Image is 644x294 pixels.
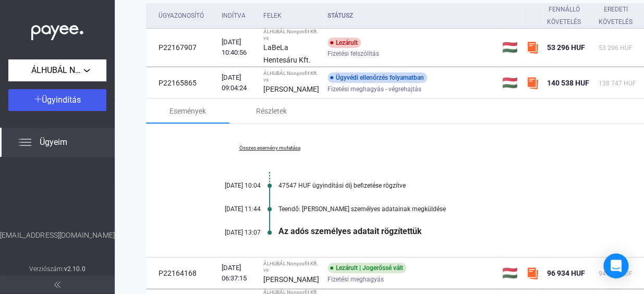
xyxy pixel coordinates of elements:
[263,261,319,273] div: ÁLHUBÁL Nonprofit Kft. vs
[278,226,633,236] div: Az adós személyes adatait rögzítettük
[547,3,581,28] div: Fennálló követelés
[222,72,255,93] div: [DATE] 09:04:24
[498,67,522,99] td: 🇭🇺
[327,47,379,60] span: Fizetési felszólítás
[19,136,31,149] img: list.svg
[146,67,217,99] td: P22165865
[222,263,255,284] div: [DATE] 06:37:15
[547,269,585,277] span: 96 934 HUF
[256,105,287,117] div: Részletek
[146,29,217,67] td: P22167907
[599,44,633,52] span: 53 296 HUF
[526,267,539,279] img: szamlazzhu-mini
[603,253,628,278] div: Open Intercom Messenger
[222,9,246,22] div: Indítva
[222,9,255,22] div: Indítva
[263,9,319,22] div: Felek
[42,95,81,105] span: Ügyindítás
[327,38,361,48] div: Lezárult
[327,263,406,273] div: Lezárult | Jogerőssé vált
[599,270,633,277] span: 94 639 HUF
[198,145,341,151] a: Összes esemény mutatása
[278,205,633,213] div: Teendő: [PERSON_NAME] személyes adatainak megküldése
[263,43,311,64] strong: LaBeLa Hentesáru Kft.
[198,229,261,236] div: [DATE] 13:07
[599,3,642,28] div: Eredeti követelés
[159,9,213,22] div: Ügyazonosító
[31,19,83,41] img: white-payee-white-dot.svg
[278,182,633,189] div: 47547 HUF ügyindítási díj befizetése rögzítve
[327,72,427,83] div: Ügyvédi ellenőrzés folyamatban
[526,41,539,54] img: szamlazzhu-mini
[64,265,86,273] strong: v2.10.0
[159,9,204,22] div: Ügyazonosító
[8,89,106,111] button: Ügyindítás
[599,80,636,87] span: 138 747 HUF
[547,79,589,87] span: 140 538 HUF
[327,273,384,286] span: Fizetési meghagyás
[498,29,522,67] td: 🇭🇺
[599,3,633,28] div: Eredeti követelés
[547,3,590,28] div: Fennálló követelés
[31,64,83,77] span: ÁLHUBÁL Nonprofit Kft.
[222,37,255,58] div: [DATE] 10:40:56
[198,182,261,189] div: [DATE] 10:04
[8,59,106,81] button: ÁLHUBÁL Nonprofit Kft.
[54,281,60,288] img: arrow-double-left-grey.svg
[263,29,319,41] div: ÁLHUBÁL Nonprofit Kft. vs
[40,136,67,149] span: Ügyeim
[263,85,319,93] strong: [PERSON_NAME]
[263,275,319,284] strong: [PERSON_NAME]
[547,43,585,52] span: 53 296 HUF
[263,9,282,22] div: Felek
[34,95,42,103] img: plus-white.svg
[323,3,498,29] th: Státusz
[498,258,522,289] td: 🇭🇺
[146,258,217,289] td: P22164168
[263,70,319,83] div: ÁLHUBÁL Nonprofit Kft. vs
[169,105,206,117] div: Események
[526,77,539,89] img: szamlazzhu-mini
[198,205,261,213] div: [DATE] 11:44
[327,83,421,95] span: Fizetési meghagyás - végrehajtás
